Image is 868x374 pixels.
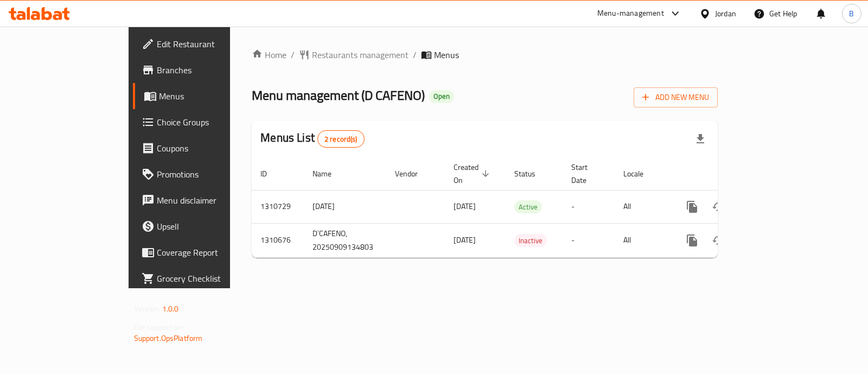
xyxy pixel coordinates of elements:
[429,92,454,101] span: Open
[133,161,273,187] a: Promotions
[413,48,417,61] li: /
[705,227,731,253] button: Change Status
[134,331,203,345] a: Support.OpsPlatform
[318,134,364,144] span: 2 record(s)
[597,7,664,20] div: Menu-management
[615,223,671,257] td: All
[133,213,273,239] a: Upsell
[133,265,273,291] a: Grocery Checklist
[514,167,550,180] span: Status
[317,130,365,148] div: Total records count
[514,201,542,213] span: Active
[157,168,265,181] span: Promotions
[157,37,265,50] span: Edit Restaurant
[133,135,273,161] a: Coupons
[134,320,184,334] span: Get support on:
[454,161,493,187] span: Created On
[304,190,386,223] td: [DATE]
[252,83,425,107] span: Menu management ( D CAFENO )
[252,48,718,61] nav: breadcrumb
[623,167,658,180] span: Locale
[454,233,476,247] span: [DATE]
[671,157,792,191] th: Actions
[133,57,273,83] a: Branches
[291,48,295,61] li: /
[157,64,265,77] span: Branches
[849,8,854,20] span: B
[312,167,346,180] span: Name
[157,116,265,129] span: Choice Groups
[615,190,671,223] td: All
[162,302,179,316] span: 1.0.0
[133,83,273,109] a: Menus
[134,302,161,316] span: Version:
[705,194,731,220] button: Change Status
[563,190,615,223] td: -
[133,187,273,213] a: Menu disclaimer
[157,194,265,207] span: Menu disclaimer
[252,157,792,258] table: enhanced table
[715,8,736,20] div: Jordan
[159,90,265,103] span: Menus
[514,234,547,247] div: Inactive
[429,90,454,103] div: Open
[157,272,265,285] span: Grocery Checklist
[260,167,281,180] span: ID
[133,109,273,135] a: Choice Groups
[679,194,705,220] button: more
[642,91,709,104] span: Add New Menu
[252,223,304,257] td: 1310676
[434,48,459,61] span: Menus
[157,220,265,233] span: Upsell
[634,87,718,107] button: Add New Menu
[133,239,273,265] a: Coverage Report
[157,246,265,259] span: Coverage Report
[571,161,602,187] span: Start Date
[679,227,705,253] button: more
[395,167,432,180] span: Vendor
[454,199,476,213] span: [DATE]
[312,48,409,61] span: Restaurants management
[299,48,409,61] a: Restaurants management
[260,130,364,148] h2: Menus List
[304,223,386,257] td: D`CAFENO, 20250909134803
[252,190,304,223] td: 1310729
[514,234,547,247] span: Inactive
[563,223,615,257] td: -
[157,142,265,155] span: Coupons
[687,126,713,152] div: Export file
[133,31,273,57] a: Edit Restaurant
